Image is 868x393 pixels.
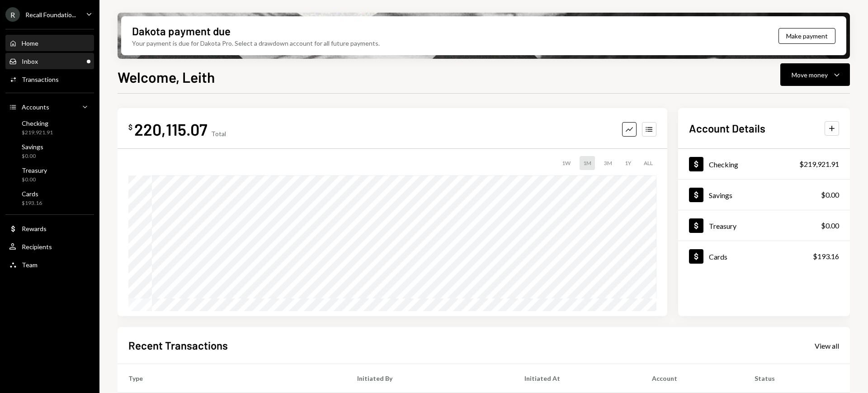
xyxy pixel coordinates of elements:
a: Cards$193.16 [678,241,850,271]
div: $0.00 [821,189,839,200]
a: Home [5,35,94,51]
div: $219,921.91 [799,159,839,170]
div: Checking [22,119,53,127]
div: R [5,7,20,22]
a: Savings$0.00 [678,180,850,210]
div: Accounts [22,103,49,111]
div: Move money [792,70,828,80]
div: Home [22,39,38,47]
a: Checking$219,921.91 [678,149,850,179]
div: Savings [709,191,732,199]
h1: Welcome, Leith [118,68,215,86]
div: ALL [640,156,656,170]
a: View all [815,341,839,350]
div: Treasury [709,222,736,230]
div: 3M [600,156,616,170]
div: 1M [580,156,595,170]
div: $0.00 [22,152,43,160]
a: Treasury$0.00 [678,210,850,241]
a: Savings$0.00 [5,140,94,162]
div: Cards [22,190,42,198]
div: Treasury [22,166,47,174]
div: Inbox [22,57,38,65]
a: Team [5,256,94,273]
th: Account [641,364,744,393]
div: Rewards [22,225,47,232]
div: $0.00 [22,176,47,184]
div: Dakota payment due [132,24,231,38]
th: Initiated By [346,364,514,393]
div: 1W [558,156,574,170]
div: Team [22,261,38,269]
div: $193.16 [22,199,42,207]
th: Status [744,364,850,393]
button: Move money [780,63,850,86]
a: Recipients [5,238,94,255]
div: $0.00 [821,220,839,231]
h2: Account Details [689,121,765,136]
div: Savings [22,143,43,151]
a: Inbox [5,53,94,69]
a: Treasury$0.00 [5,164,94,185]
div: $219,921.91 [22,129,53,137]
div: Cards [709,252,727,261]
button: Make payment [778,28,835,44]
th: Type [118,364,346,393]
div: Your payment is due for Dakota Pro. Select a drawdown account for all future payments. [132,38,380,48]
div: 1Y [621,156,635,170]
a: Accounts [5,99,94,115]
th: Initiated At [514,364,641,393]
div: Transactions [22,76,59,83]
a: Rewards [5,220,94,237]
a: Checking$219,921.91 [5,117,94,138]
div: Recall Foundatio... [25,11,76,19]
div: $193.16 [813,251,839,262]
div: Recipients [22,243,52,251]
div: $ [128,123,132,132]
div: Total [211,130,226,137]
a: Transactions [5,71,94,87]
h2: Recent Transactions [128,338,228,353]
div: View all [815,341,839,350]
div: Checking [709,160,738,169]
div: 220,115.07 [134,119,208,139]
a: Cards$193.16 [5,187,94,209]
